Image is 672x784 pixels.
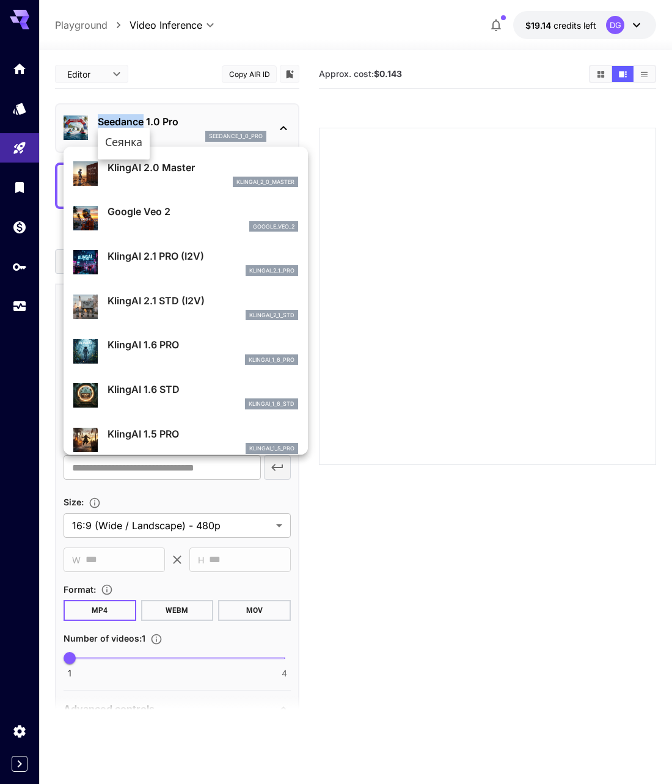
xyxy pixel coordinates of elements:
[108,249,298,263] p: KlingAI 2.1 PRO (I2V)
[108,204,298,219] p: Google Veo 2
[73,422,298,459] div: KlingAI 1.5 PROklingai_1_5_pro
[73,377,298,414] div: KlingAI 1.6 STDklingai_1_6_std
[249,444,294,453] p: klingai_1_5_pro
[249,311,294,320] p: klingai_2_1_std
[73,288,298,326] div: KlingAI 2.1 STD (I2V)klingai_2_1_std
[108,427,298,441] p: KlingAI 1.5 PRO
[108,160,298,175] p: KlingAI 2.0 Master
[73,244,298,281] div: KlingAI 2.1 PRO (I2V)klingai_2_1_pro
[249,266,294,275] p: klingai_2_1_pro
[249,356,294,364] p: klingai_1_6_pro
[73,199,298,236] div: Google Veo 2google_veo_2
[249,400,294,408] p: klingai_1_6_std
[253,222,294,231] p: google_veo_2
[236,178,294,186] p: klingai_2_0_master
[108,337,298,352] p: KlingAI 1.6 PRO
[108,382,298,397] p: KlingAI 1.6 STD
[73,155,298,192] div: KlingAI 2.0 Masterklingai_2_0_master
[73,332,298,370] div: KlingAI 1.6 PROklingai_1_6_pro
[98,128,150,159] div: Сеянка
[108,293,298,308] p: KlingAI 2.1 STD (I2V)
